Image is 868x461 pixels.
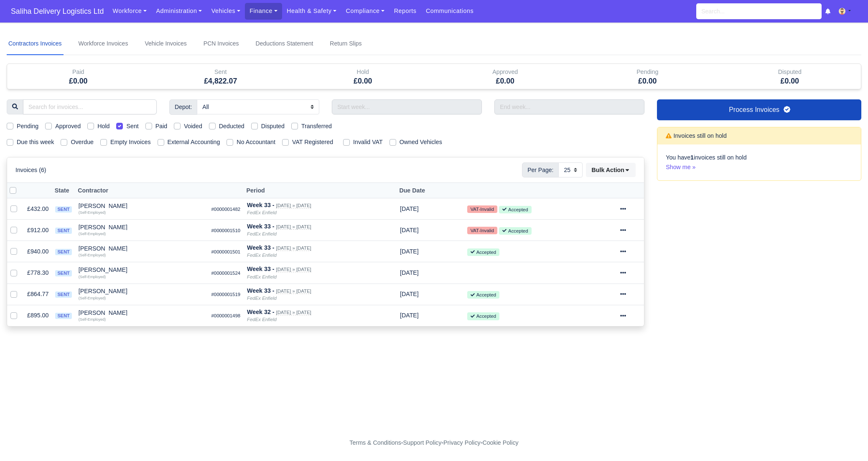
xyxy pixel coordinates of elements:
[156,77,286,86] h5: £4,822.07
[211,207,241,212] small: #0000001482
[696,3,822,19] input: Search...
[400,248,419,255] span: 2 days from now
[353,137,383,147] label: Invalid VAT
[55,313,71,319] span: sent
[79,246,205,251] div: [PERSON_NAME]
[7,3,108,20] a: Saliha Delivery Logistics Ltd
[349,439,401,446] a: Terms & Conditions
[196,438,672,448] div: - - -
[219,122,244,131] label: Deducted
[237,137,275,147] label: No Accountant
[247,266,274,272] strong: Week 33 -
[482,439,518,446] a: Cookie Policy
[467,312,499,320] small: Accepted
[276,246,311,251] small: [DATE] » [DATE]
[79,296,106,300] small: (Self-Employed)
[434,64,577,89] div: Approved
[298,77,428,86] h5: £0.00
[443,439,481,446] a: Privacy Policy
[690,154,694,161] strong: 1
[79,310,205,316] div: [PERSON_NAME]
[55,249,71,255] span: sent
[247,296,277,301] i: FedEx Enfield
[276,289,311,294] small: [DATE] » [DATE]
[79,267,205,273] div: [PERSON_NAME]
[79,288,205,294] div: [PERSON_NAME]
[17,137,54,147] label: Due this week
[169,99,197,114] span: Depot:
[826,421,868,461] iframe: Chat Widget
[7,33,64,55] a: Contractors Invoices
[168,137,220,147] label: External Accounting
[276,224,311,230] small: [DATE] » [DATE]
[586,163,636,177] button: Bulk Action
[440,67,570,77] div: Approved
[666,132,727,139] h6: Invoices still on hold
[79,275,106,279] small: (Self-Employed)
[467,205,497,213] small: VAT-Invalid
[247,309,274,315] strong: Week 32 -
[79,253,106,257] small: (Self-Employed)
[247,287,274,294] strong: Week 33 -
[467,291,499,299] small: Accepted
[155,122,168,131] label: Paid
[24,241,52,262] td: £940.00
[583,67,713,77] div: Pending
[276,267,311,272] small: [DATE] » [DATE]
[499,206,531,213] small: Accepted
[79,232,106,236] small: (Self-Employed)
[657,99,861,120] a: Process Invoices
[467,227,497,234] small: VAT-Invalid
[332,99,482,114] input: Start week...
[403,439,442,446] a: Support Policy
[211,313,241,318] small: #0000001498
[7,3,108,20] span: Saliha Delivery Logistics Ltd
[244,183,397,198] th: Period
[52,183,75,198] th: State
[79,203,205,209] div: [PERSON_NAME]
[494,99,644,114] input: End week...
[24,262,52,284] td: £778.30
[400,291,419,297] span: 2 days from now
[55,122,81,131] label: Approved
[17,122,38,131] label: Pending
[400,269,419,276] span: 2 days from now
[55,270,71,276] span: sent
[7,64,150,89] div: Paid
[24,305,52,326] td: £895.00
[247,202,274,208] strong: Week 33 -
[247,223,274,230] strong: Week 33 -
[254,33,315,55] a: Deductions Statement
[719,64,861,89] div: Disputed
[24,220,52,241] td: £912.00
[292,64,434,89] div: Hold
[24,284,52,305] td: £864.77
[23,99,157,114] input: Search for invoices...
[400,227,419,233] span: 2 days from now
[400,312,419,319] span: 2 days from now
[110,137,151,147] label: Empty Invoices
[666,164,695,170] a: Show me »
[341,3,389,19] a: Compliance
[79,210,106,215] small: (Self-Employed)
[202,33,241,55] a: PCN Invoices
[657,144,861,180] div: You have invoices still on hold
[301,122,332,131] label: Transferred
[55,206,71,213] span: sent
[79,224,205,230] div: [PERSON_NAME]
[143,33,188,55] a: Vehicle Invoices
[397,183,464,198] th: Due Date
[576,64,719,89] div: Pending
[79,317,106,322] small: (Self-Employed)
[108,3,151,19] a: Workforce
[440,77,570,86] h5: £0.00
[71,137,94,147] label: Overdue
[247,231,277,236] i: FedEx Enfield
